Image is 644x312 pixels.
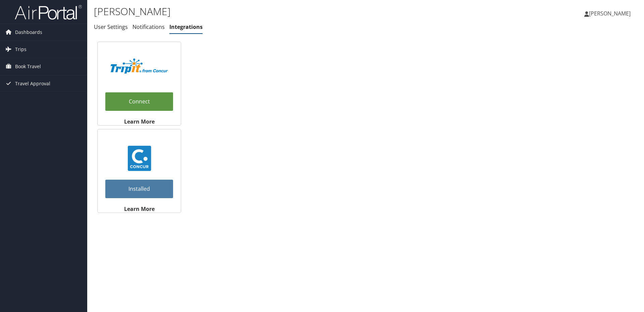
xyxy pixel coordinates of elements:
img: concur_23.png [127,146,152,171]
h1: [PERSON_NAME] [94,4,456,18]
span: Trips [15,41,26,58]
img: TripIt_Logo_Color_SOHP.png [111,58,168,74]
span: [PERSON_NAME] [589,10,631,17]
span: Travel Approval [15,75,50,92]
strong: Learn More [124,118,155,125]
span: Book Travel [15,58,41,75]
a: [PERSON_NAME] [584,3,637,24]
span: Dashboards [15,24,42,41]
strong: Learn More [124,205,155,213]
a: Notifications [132,23,165,31]
a: Connect [105,92,173,111]
img: airportal-logo.png [15,4,82,20]
a: User Settings [94,23,128,31]
a: Integrations [169,23,203,31]
a: Installed [105,180,173,198]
